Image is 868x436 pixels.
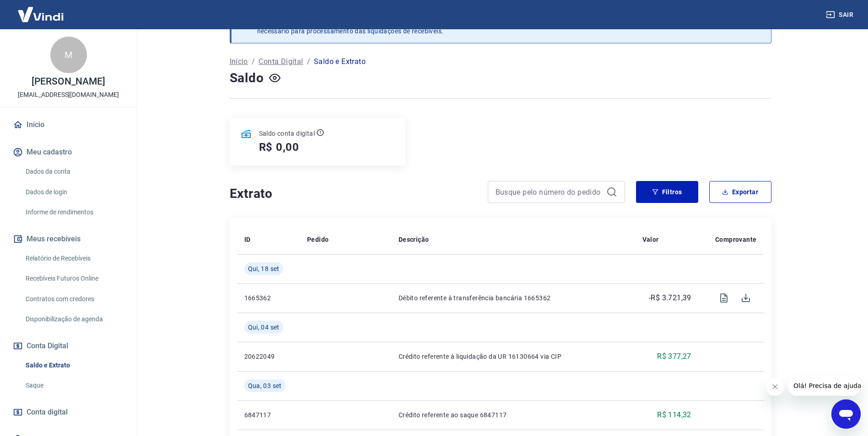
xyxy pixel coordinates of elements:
[248,264,280,273] span: Qui, 18 set
[5,6,77,14] span: Olá! Precisa de ajuda?
[709,181,771,203] button: Exportar
[50,37,87,73] div: M
[314,56,366,67] p: Saldo e Extrato
[399,293,628,303] p: Débito referente à transferência bancária 1665362
[230,69,264,87] h4: Saldo
[11,336,126,356] button: Conta Digital
[11,402,126,422] a: Conta digital
[399,235,429,244] p: Descrição
[248,381,282,390] span: Qua, 03 set
[11,229,126,249] button: Meus recebíveis
[230,56,248,67] a: Início
[259,129,315,138] p: Saldo conta digital
[252,56,255,67] p: /
[22,290,126,308] a: Contratos com credores
[244,235,251,244] p: ID
[399,410,628,420] p: Crédito referente ao saque 6847117
[766,378,784,396] iframe: Fechar mensagem
[22,376,126,395] a: Saque
[259,140,300,154] h5: R$ 0,00
[735,287,757,309] span: Download
[649,292,691,303] p: -R$ 3.721,39
[27,406,68,419] span: Conta digital
[230,185,477,203] h4: Extrato
[11,115,126,135] a: Início
[307,56,310,67] p: /
[22,162,126,181] a: Dados da conta
[642,235,659,244] p: Valor
[657,351,691,362] p: R$ 377,27
[22,249,126,268] a: Relatório de Recebíveis
[715,235,756,244] p: Comprovante
[307,235,329,244] p: Pedido
[244,293,293,303] p: 1665362
[22,269,126,288] a: Recebíveis Futuros Online
[657,409,691,420] p: R$ 114,32
[18,90,119,100] p: [EMAIL_ADDRESS][DOMAIN_NAME]
[788,376,861,396] iframe: Mensagem da empresa
[831,399,861,429] iframe: Botão para abrir a janela de mensagens
[824,6,857,23] button: Sair
[32,77,105,86] p: [PERSON_NAME]
[22,203,126,222] a: Informe de rendimentos
[22,310,126,329] a: Disponibilização de agenda
[636,181,698,203] button: Filtros
[11,0,70,28] img: Vindi
[11,142,126,162] button: Meu cadastro
[22,183,126,202] a: Dados de login
[244,352,293,361] p: 20622049
[713,287,735,309] span: Visualizar
[259,56,303,67] a: Conta Digital
[248,323,280,332] span: Qui, 04 set
[22,356,126,375] a: Saldo e Extrato
[399,352,628,361] p: Crédito referente à liquidação da UR 16130664 via CIP
[244,410,293,420] p: 6847117
[496,185,603,199] input: Busque pelo número do pedido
